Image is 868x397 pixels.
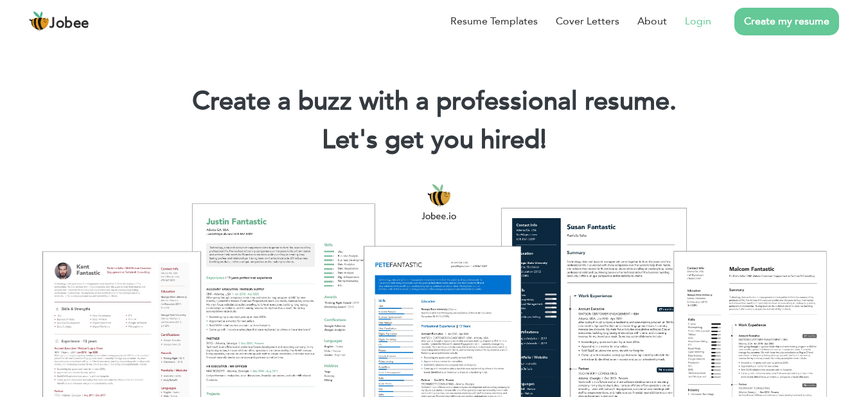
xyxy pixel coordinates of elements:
[29,11,49,32] img: jobee.io
[556,14,619,29] a: Cover Letters
[29,11,89,32] a: Jobee
[685,14,711,29] a: Login
[49,17,89,31] span: Jobee
[734,8,839,35] a: Create my resume
[637,14,667,29] a: About
[385,122,547,158] span: get you hired!
[450,14,538,29] a: Resume Templates
[19,124,849,157] h2: Let's
[540,122,546,158] span: |
[19,85,849,118] h1: Create a buzz with a professional resume.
